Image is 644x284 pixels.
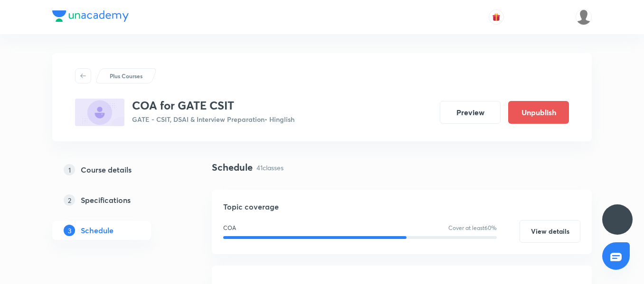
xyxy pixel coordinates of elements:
img: D8EFC398-9F56-44EB-B0FF-04BE9CA39135_plus.png [75,99,124,126]
button: Unpublish [508,101,569,124]
button: Preview [440,101,501,124]
p: 1 [64,164,75,175]
p: Cover at least 60 % [448,224,497,232]
h4: Schedule [212,160,253,174]
h5: Course details [81,164,132,175]
img: Rajalakshmi [576,9,592,25]
img: ttu [612,214,623,225]
p: 2 [64,194,75,206]
img: Company Logo [52,10,129,22]
p: Plus Courses [110,72,142,80]
h5: Schedule [81,225,114,236]
p: 3 [64,225,75,236]
button: avatar [489,9,504,25]
img: avatar [492,13,501,21]
p: GATE - CSIT, DSAI & Interview Preparation • Hinglish [132,114,294,124]
a: 1Course details [52,160,181,179]
a: Company Logo [52,10,129,24]
button: View details [520,220,580,243]
p: COA [223,224,236,232]
p: 41 classes [256,163,284,173]
h5: Specifications [81,194,131,206]
h5: Topic coverage [223,201,580,212]
a: 2Specifications [52,191,181,210]
h3: COA for GATE CSIT [132,99,294,112]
